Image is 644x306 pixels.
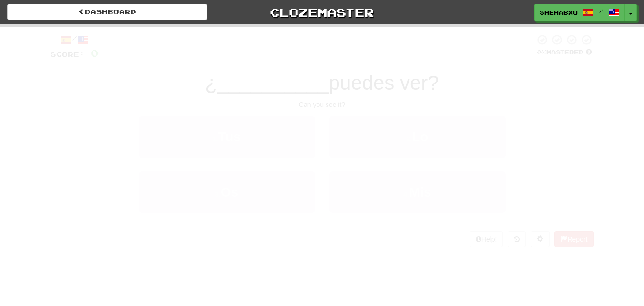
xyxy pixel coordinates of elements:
[51,50,85,58] span: Score:
[437,27,470,36] span: To go
[470,231,503,247] button: Help!
[554,231,593,247] button: Report
[91,47,99,59] span: 0
[360,25,368,37] span: 0
[51,100,594,109] div: Can you see it?
[139,116,315,158] button: 1.Tus
[205,72,217,94] span: ¿
[139,171,315,213] button: 3.Os
[222,4,422,21] a: Clozemaster
[493,25,510,37] span: 10
[534,4,625,21] a: shehabxo /
[329,171,506,213] button: 4.Mis
[215,190,221,198] small: 3 .
[407,135,412,143] small: 2 .
[535,48,594,57] div: Mastered
[412,129,428,144] span: Lo
[540,8,578,17] span: shehabxo
[129,27,176,36] span: Correct
[508,231,526,247] button: Round history (alt+y)
[51,34,99,46] div: /
[217,72,329,94] span: __________
[7,4,207,20] a: Dashboard
[403,190,409,198] small: 4 .
[329,116,506,158] button: 2.Lo
[221,185,238,200] span: Os
[537,48,546,56] span: 0 %
[409,185,431,200] span: Mis
[276,27,336,36] span: Incorrect
[213,135,218,143] small: 1 .
[218,129,241,144] span: Tus
[329,72,439,94] span: puedes ver?
[199,25,207,37] span: 0
[599,8,603,14] span: /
